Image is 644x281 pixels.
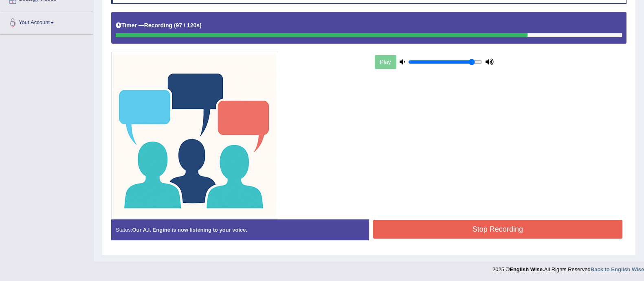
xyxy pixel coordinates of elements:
a: Your Account [0,11,93,32]
a: Back to English Wise [591,266,644,272]
b: 97 / 120s [176,22,200,29]
div: 2025 © All Rights Reserved [492,261,644,273]
b: Recording [144,22,172,29]
b: ( [174,22,176,29]
strong: Our A.I. Engine is now listening to your voice. [132,227,247,233]
b: ) [200,22,202,29]
div: Status: [111,219,369,240]
h5: Timer — [116,22,202,29]
strong: English Wise. [510,266,544,272]
button: Stop Recording [373,220,623,239]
